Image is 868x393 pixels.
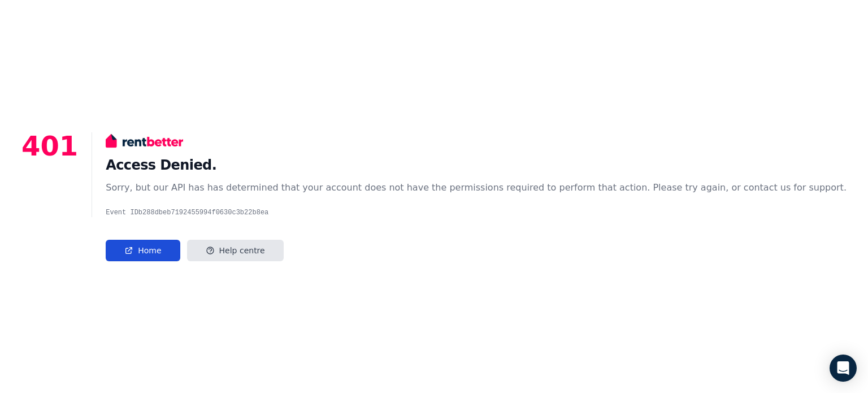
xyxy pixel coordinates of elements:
p: 401 [21,132,78,261]
a: Home [106,240,180,261]
div: Sorry, but our API has has determined that your account does not have the permissions required to... [106,181,847,195]
img: RentBetter logo [106,132,183,149]
a: Help centre [187,240,284,261]
pre: Event ID b288dbeb7192455994f0630c3b22b8ea [106,208,847,217]
h1: Access Denied. [106,156,847,174]
div: Open Intercom Messenger [830,355,857,382]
